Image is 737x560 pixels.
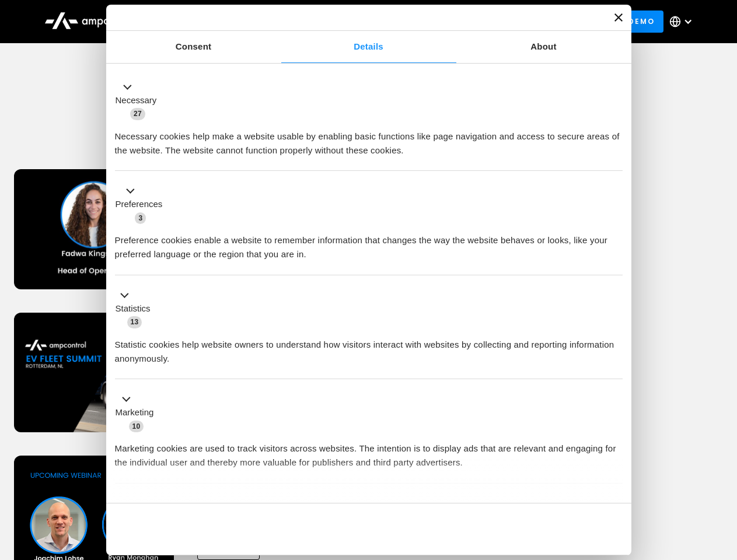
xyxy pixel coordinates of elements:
span: 2 [193,498,204,510]
span: 27 [130,108,145,120]
button: Preferences (3) [115,184,170,225]
label: Necessary [116,94,157,107]
div: Marketing cookies are used to track visitors across websites. The intention is to display ads tha... [115,433,623,470]
a: Consent [106,31,281,63]
div: Preference cookies enable a website to remember information that changes the way the website beha... [115,225,623,261]
button: Okay [455,512,622,546]
div: Necessary cookies help make a website usable by enabling basic functions like page navigation and... [115,121,623,157]
a: Details [281,31,456,63]
div: Statistic cookies help website owners to understand how visitors interact with websites by collec... [115,329,623,366]
a: About [456,31,631,63]
label: Statistics [116,302,151,316]
h1: Upcoming Webinars [14,118,724,146]
button: Unclassified (2) [115,496,211,511]
label: Marketing [116,406,154,419]
button: Statistics (13) [115,288,158,329]
label: Preferences [116,198,163,211]
button: Marketing (10) [115,393,161,433]
button: Necessary (27) [115,80,164,121]
span: 10 [129,421,144,432]
span: 13 [127,316,142,328]
button: Close banner [614,13,623,22]
span: 3 [135,212,146,224]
